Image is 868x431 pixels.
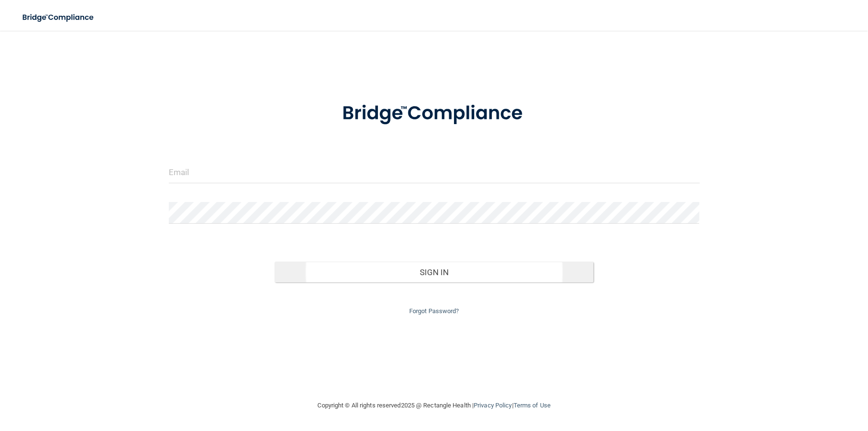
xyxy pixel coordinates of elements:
[322,89,546,139] img: bridge_compliance_login_screen.278c3ca4.svg
[409,307,459,315] a: Forgot Password?
[474,402,512,409] a: Privacy Policy
[702,363,856,401] iframe: Drift Widget Chat Controller
[259,390,610,421] div: Copyright © All rights reserved 2025 @ Rectangle Health | |
[513,402,550,409] a: Terms of Use
[14,8,103,27] img: bridge_compliance_login_screen.278c3ca4.svg
[275,262,593,283] button: Sign In
[169,162,700,183] input: Email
